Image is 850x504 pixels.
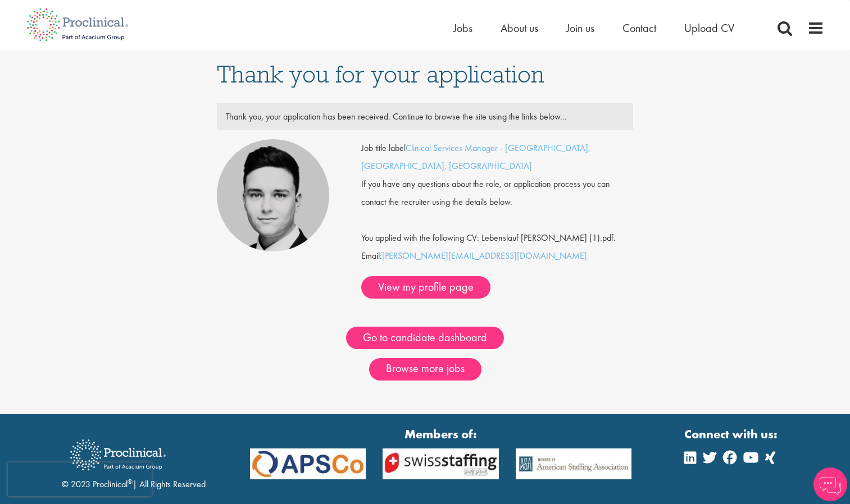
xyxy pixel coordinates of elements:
img: Proclinical Recruitment [62,432,174,478]
a: About us [501,21,538,35]
div: You applied with the following CV: Lebenslauf [PERSON_NAME] (1).pdf. [353,211,642,247]
div: Job title label [353,139,642,175]
a: Browse more jobs [369,358,481,381]
a: Join us [566,21,594,35]
img: APSCo [507,448,640,479]
img: Connor Lynes [217,139,329,251]
div: If you have any questions about the role, or application process you can contact the recruiter us... [353,175,642,211]
a: Jobs [453,21,472,35]
a: [PERSON_NAME][EMAIL_ADDRESS][DOMAIN_NAME] [382,250,587,262]
img: APSCo [242,448,375,479]
a: Go to candidate dashboard [346,327,504,349]
a: View my profile page [361,276,490,299]
div: Email: [361,139,633,299]
a: Contact [622,21,656,35]
a: Upload CV [684,21,734,35]
div: © 2023 Proclinical | All Rights Reserved [62,431,206,491]
span: Thank you for your application [217,59,544,89]
div: Thank you, your application has been received. Continue to browse the site using the links below... [217,108,633,126]
img: APSCo [374,448,507,479]
iframe: reCAPTCHA [8,462,152,496]
a: Clinical Services Manager - [GEOGRAPHIC_DATA], [GEOGRAPHIC_DATA], [GEOGRAPHIC_DATA] [361,142,590,172]
strong: Members of: [250,425,632,443]
strong: Connect with us: [684,425,780,443]
img: Chatbot [813,468,847,501]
